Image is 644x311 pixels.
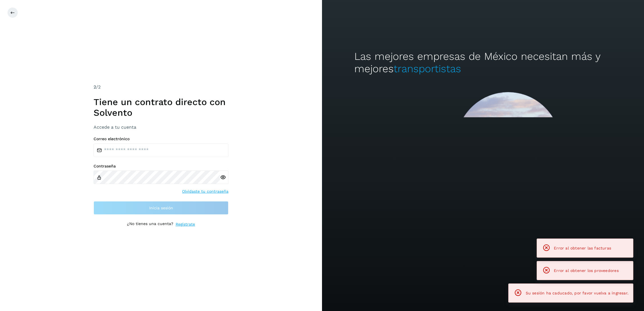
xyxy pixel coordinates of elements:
h2: Las mejores empresas de México necesitan más y mejores [354,50,612,75]
div: /2 [94,84,228,90]
span: 2 [94,84,96,90]
a: Regístrate [176,221,195,227]
span: transportistas [394,63,461,75]
a: Olvidaste tu contraseña [182,189,228,194]
label: Contraseña [94,164,228,169]
h1: Tiene un contrato directo con Solvento [94,97,228,118]
span: Error al obtener los proveedores [554,268,619,273]
button: Inicia sesión [94,201,228,215]
span: Error al obtener las facturas [554,246,611,250]
p: ¿No tienes una cuenta? [127,221,173,227]
h3: Accede a tu cuenta [94,124,228,130]
span: Inicia sesión [149,206,173,210]
span: Su sesión ha caducado, por favor vuelva a ingresar. [526,291,629,295]
label: Correo electrónico [94,137,228,141]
